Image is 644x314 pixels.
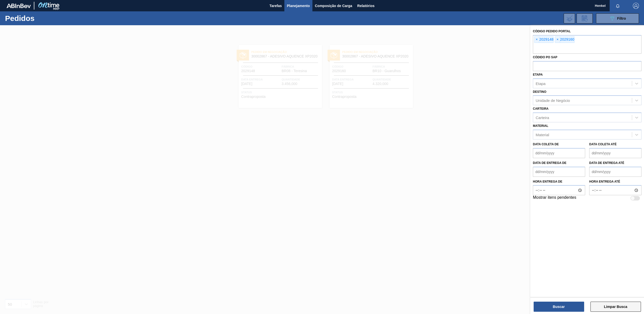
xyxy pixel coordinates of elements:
label: Data coleta até [589,142,616,146]
div: Solicitação de Revisão de Pedidos [577,13,593,23]
label: Códido PO SAP [533,55,557,59]
input: dd/mm/yyyy [533,148,585,158]
label: Hora entrega até [589,178,641,185]
label: Etapa [533,73,543,76]
span: Filtro [617,16,626,20]
label: Mostrar itens pendentes [533,195,576,201]
img: TNhmsLtSVTkK8tSr43FrP2fwEKptu5GPRR3wAAAABJRU5ErkJggg== [7,4,31,8]
span: Tarefas [269,3,282,9]
h1: Pedidos [5,15,84,21]
label: Hora entrega de [533,178,585,185]
label: Data de Entrega de [533,161,566,165]
span: Relatórios [357,3,375,9]
input: dd/mm/yyyy [589,148,641,158]
label: Material [533,124,548,128]
label: Carteira [533,107,549,110]
span: Planejamento [287,3,310,9]
label: Destino [533,90,546,94]
span: × [534,37,539,43]
span: Composição de Carga [315,3,352,9]
button: Filtro [596,13,639,23]
input: dd/mm/yyyy [589,167,641,177]
div: 2029148 [534,36,554,43]
label: Data de Entrega até [589,161,624,165]
label: Código Pedido Portal [533,30,571,33]
span: × [555,37,560,43]
div: Carteira [536,116,549,120]
div: Importar Negociações dos Pedidos [564,13,575,23]
div: 2029160 [555,36,574,43]
div: Unidade de Negócio [536,98,570,103]
img: Logout [633,3,639,9]
label: Data coleta de [533,142,559,146]
div: Etapa [536,81,546,85]
input: dd/mm/yyyy [533,167,585,177]
button: Notificações [610,2,626,9]
div: Material [536,132,549,137]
